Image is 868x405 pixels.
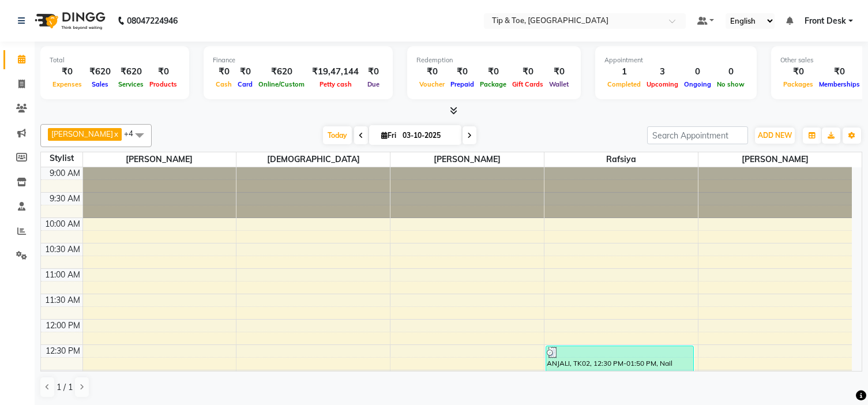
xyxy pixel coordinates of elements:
div: ₹0 [235,65,255,78]
div: Finance [213,55,384,65]
span: Rafsiya [544,152,698,167]
span: [PERSON_NAME] [51,129,113,138]
span: Wallet [546,80,572,88]
div: ₹19,47,144 [307,65,363,78]
div: ₹0 [416,65,448,78]
span: Services [115,80,146,88]
div: 10:00 AM [43,218,82,230]
div: Redemption [416,55,572,65]
span: Today [323,126,352,144]
div: 9:00 AM [47,167,82,179]
div: 0 [681,65,714,78]
span: Card [235,80,255,88]
span: Cash [213,80,235,88]
div: Stylist [41,152,82,164]
div: Appointment [604,55,747,65]
div: ₹0 [816,65,863,78]
span: Due [365,80,382,88]
span: Completed [604,80,644,88]
input: 2025-10-03 [399,127,457,144]
span: Memberships [816,80,863,88]
div: 1 [604,65,644,78]
div: 12:00 PM [43,320,82,332]
img: logo [29,5,108,37]
span: Products [146,80,180,88]
div: ₹0 [546,65,572,78]
span: Upcoming [644,80,681,88]
div: ₹0 [780,65,816,78]
span: Online/Custom [255,80,307,88]
span: [PERSON_NAME] [698,152,852,167]
span: Ongoing [681,80,714,88]
div: 11:30 AM [43,294,82,306]
div: ₹0 [146,65,180,78]
input: Search Appointment [647,126,748,144]
div: Total [50,55,180,65]
div: ₹0 [363,65,384,78]
div: 3 [644,65,681,78]
span: Fri [378,131,399,140]
span: [PERSON_NAME] [83,152,236,167]
div: ₹620 [255,65,307,78]
span: No show [714,80,747,88]
span: Expenses [50,80,85,88]
span: [PERSON_NAME] [390,152,544,167]
span: 1 / 1 [57,381,73,393]
span: Package [477,80,509,88]
div: ₹620 [115,65,146,78]
span: Prepaid [448,80,477,88]
div: 0 [714,65,747,78]
div: ₹620 [85,65,115,78]
span: [DEMOGRAPHIC_DATA] [236,152,390,167]
span: Packages [780,80,816,88]
span: Front Desk [805,15,846,27]
div: 9:30 AM [47,193,82,205]
div: ₹0 [213,65,235,78]
div: ₹0 [477,65,509,78]
button: ADD NEW [755,127,795,144]
span: +4 [124,129,142,138]
span: Gift Cards [509,80,546,88]
b: 08047224946 [127,5,178,37]
span: Sales [89,80,111,88]
div: ₹0 [509,65,546,78]
div: ₹0 [50,65,85,78]
div: 12:30 PM [43,345,82,357]
div: ₹0 [448,65,477,78]
span: ADD NEW [758,131,792,140]
div: 1:00 PM [48,370,82,382]
div: 10:30 AM [43,243,82,256]
span: Petty cash [317,80,355,88]
a: x [113,129,118,138]
span: Voucher [416,80,448,88]
div: 11:00 AM [43,269,82,281]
